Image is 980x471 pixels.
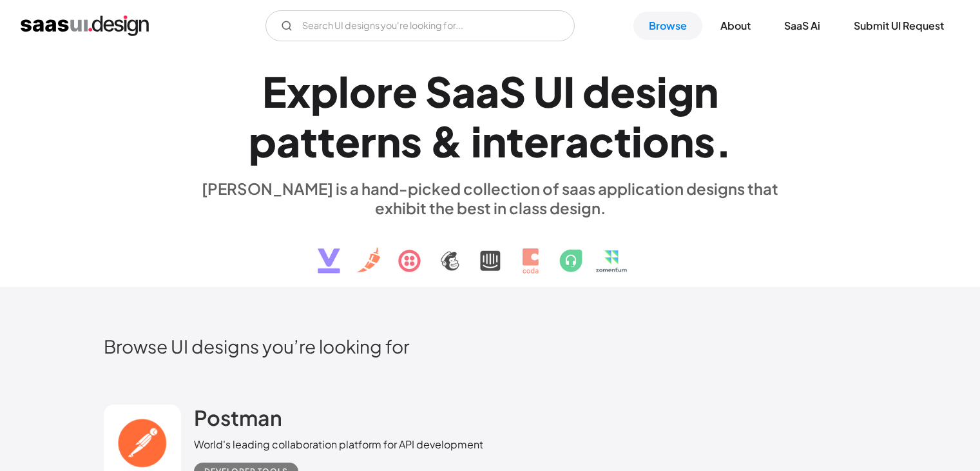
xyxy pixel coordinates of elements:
[452,66,476,116] div: a
[335,116,360,166] div: e
[694,116,715,166] div: s
[563,66,575,116] div: I
[565,116,589,166] div: a
[657,66,668,116] div: i
[582,66,610,116] div: d
[589,116,614,166] div: c
[360,116,376,166] div: r
[669,116,694,166] div: n
[311,66,338,116] div: p
[476,66,499,116] div: a
[194,66,787,166] h1: Explore SaaS UI design patterns & interactions.
[295,217,686,285] img: text, icon, saas logo
[21,15,149,36] a: home
[249,116,276,166] div: p
[194,405,282,430] h2: Postman
[376,116,401,166] div: n
[425,66,452,116] div: S
[524,116,549,166] div: e
[838,12,959,40] a: Submit UI Request
[694,66,718,116] div: n
[631,116,642,166] div: i
[506,116,524,166] div: t
[635,66,657,116] div: s
[769,12,836,40] a: SaaS Ai
[318,116,335,166] div: t
[401,116,422,166] div: s
[668,66,694,116] div: g
[104,335,877,357] h2: Browse UI designs you’re looking for
[705,12,766,40] a: About
[287,66,311,116] div: x
[614,116,631,166] div: t
[376,66,392,116] div: r
[349,66,376,116] div: o
[549,116,565,166] div: r
[392,66,418,116] div: e
[194,405,282,437] a: Postman
[610,66,635,116] div: e
[300,116,318,166] div: t
[471,116,482,166] div: i
[338,66,349,116] div: l
[533,66,563,116] div: U
[715,116,732,166] div: .
[262,66,287,116] div: E
[499,66,526,116] div: S
[276,116,300,166] div: a
[482,116,506,166] div: n
[642,116,669,166] div: o
[194,179,787,217] div: [PERSON_NAME] is a hand-picked collection of saas application designs that exhibit the best in cl...
[194,437,483,452] div: World's leading collaboration platform for API development
[430,116,463,166] div: &
[633,12,702,40] a: Browse
[265,10,575,41] input: Search UI designs you're looking for...
[265,10,575,41] form: Email Form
